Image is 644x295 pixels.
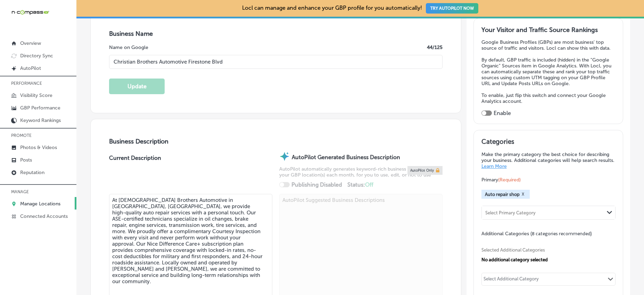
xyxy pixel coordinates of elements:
[11,9,49,16] img: 660ab0bf-5cc7-4cb8-ba1c-48b5ae0f18e60NCTV_CLogo_TV_Black_-500x88.png
[427,44,443,50] label: 44 /125
[494,110,511,116] label: Enable
[481,163,507,169] a: Learn More
[20,201,60,207] p: Manage Locations
[481,57,616,87] p: By default, GBP traffic is included (hidden) in the "Google Organic" Sources item in Google Analy...
[109,44,148,50] label: Name on Google
[109,30,443,38] h3: Business Name
[109,55,443,69] input: Enter Location Name
[20,157,32,163] p: Posts
[109,138,443,145] h3: Business Description
[485,210,536,215] div: Select Primary Category
[481,177,521,183] span: Primary
[481,138,616,148] h3: Categories
[20,117,61,123] p: Keyword Rankings
[20,213,68,219] p: Connected Accounts
[109,79,165,94] button: Update
[484,276,539,284] div: Select Additional Category
[279,151,290,162] img: autopilot-icon
[20,92,52,98] p: Visibility Score
[498,177,521,183] span: (Required)
[481,151,616,169] p: Make the primary category the best choice for describing your business. Additional categories wil...
[481,26,616,34] h3: Your Visitor and Traffic Source Rankings
[20,53,53,59] p: Directory Sync
[426,3,478,14] button: TRY AUTOPILOT NOW
[485,192,520,197] span: Auto repair shop
[481,92,616,104] p: To enable, just flip this switch and connect your Google Analytics account.
[481,39,616,51] p: Google Business Profiles (GBPs) are most business' top source of traffic and visitors. Locl can s...
[20,105,60,111] p: GBP Performance
[20,170,44,175] p: Reputation
[20,65,41,71] p: AutoPilot
[20,145,57,150] p: Photos & Videos
[109,155,161,194] label: Current Description
[481,247,610,253] span: Selected Additional Categories
[481,257,548,262] span: No additional category selected
[481,231,592,237] span: Additional Categories
[530,230,592,237] span: (8 categories recommended)
[292,154,400,161] strong: AutoPilot Generated Business Description
[20,40,41,46] p: Overview
[520,191,526,197] button: X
